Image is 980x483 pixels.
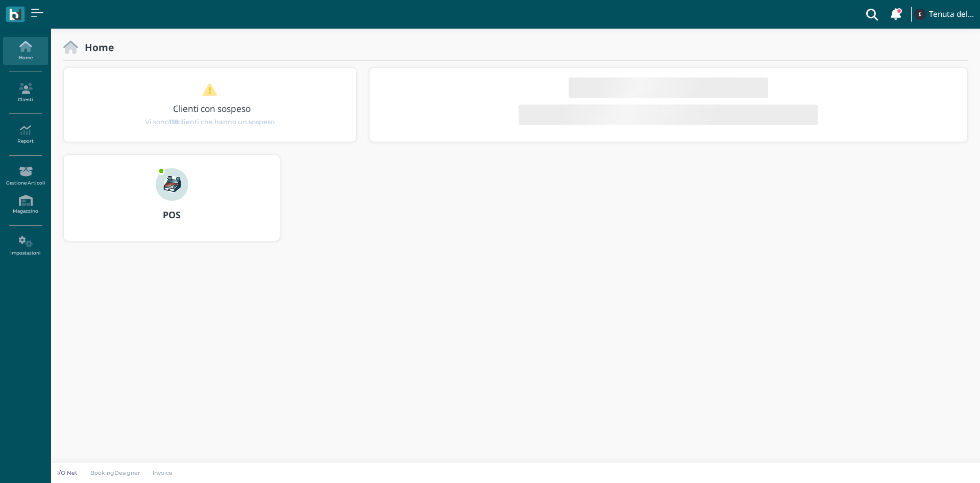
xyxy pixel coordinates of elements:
div: 1 / 1 [64,68,356,142]
img: logo [9,9,21,20]
a: ... Tenuta del Barco [913,2,974,27]
a: Magazzino [3,191,47,219]
img: ... [156,168,188,201]
b: 118 [169,118,178,126]
a: Impostazioni [3,232,47,260]
a: Home [3,37,47,65]
a: Gestione Articoli [3,162,47,190]
span: Vi sono clienti che hanno un sospeso [145,117,275,127]
a: Clienti [3,79,47,107]
a: Report [3,121,47,149]
h2: Home [78,42,114,53]
b: POS [163,209,181,221]
a: ... POS [63,154,280,254]
iframe: Help widget launcher [908,451,971,474]
img: ... [914,9,925,20]
h4: Tenuta del Barco [929,10,974,19]
h3: Clienti con sospeso [85,104,338,113]
a: Clienti con sospeso Vi sono118clienti che hanno un sospeso [83,83,336,127]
